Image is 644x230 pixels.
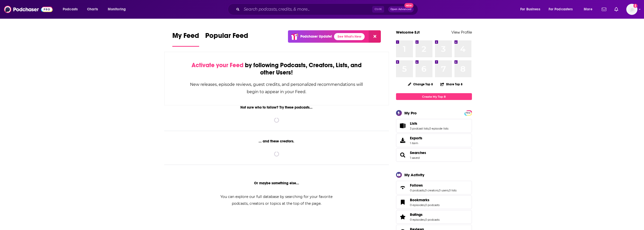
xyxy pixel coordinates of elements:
span: Activate your Feed [192,61,243,69]
a: Create My Top 8 [396,93,472,100]
a: Lists [410,121,448,126]
div: Not sure who to follow? Try these podcasts... [164,105,389,110]
img: User Profile [626,4,637,15]
a: Charts [84,5,101,13]
span: , [424,189,425,192]
a: 0 episodes [410,218,425,221]
button: open menu [545,5,580,13]
span: New [404,3,413,8]
span: Exports [398,137,408,144]
a: 0 podcasts [410,189,424,192]
a: 1 saved [410,156,420,160]
a: Bookmarks [398,199,408,206]
span: Exports [410,136,422,140]
a: Welcome EJ! [396,30,420,35]
a: See What's New [334,33,365,40]
a: 0 episode lists [429,127,448,130]
button: open menu [580,5,599,13]
a: Show notifications dropdown [612,5,620,14]
button: open menu [104,5,132,13]
a: My Feed [172,31,199,47]
span: Follows [396,181,472,194]
span: Open Advanced [390,8,411,11]
span: Charts [87,6,98,13]
span: My Feed [172,31,199,43]
span: Ctrl K [372,6,384,13]
a: Exports [396,134,472,147]
span: Bookmarks [396,195,472,209]
span: 1 item [410,141,422,145]
span: For Podcasters [549,6,573,13]
button: open menu [517,5,547,13]
button: open menu [59,5,84,13]
p: Podchaser Update! [300,34,332,39]
a: 3 podcast lists [410,127,429,130]
button: Share Top 8 [440,79,463,89]
img: Podchaser - Follow, Share and Rate Podcasts [4,5,53,14]
a: 0 podcasts [425,203,440,207]
span: , [438,189,439,192]
a: Searches [398,151,408,159]
span: Podcasts [63,6,78,13]
a: Popular Feed [205,31,248,47]
a: Ratings [398,213,408,220]
button: Show profile menu [626,4,637,15]
div: My Activity [404,172,424,177]
div: New releases, episode reviews, guest credits, and personalized recommendations will begin to appe... [190,81,364,95]
a: 0 podcasts [425,218,440,221]
a: Follows [398,184,408,191]
span: PRO [465,111,471,115]
span: , [425,203,425,207]
span: Searches [396,148,472,162]
a: 0 users [439,189,448,192]
a: Show notifications dropdown [600,5,608,14]
span: Popular Feed [205,31,248,43]
span: Lists [410,121,417,126]
span: For Business [520,6,540,13]
a: PRO [465,111,471,115]
div: ... and these creators. [164,139,389,143]
a: Searches [410,150,426,155]
div: My Pro [404,111,417,115]
div: Search podcasts, credits, & more... [233,4,423,15]
button: Open AdvancedNew [388,6,414,12]
div: Or maybe something else... [164,181,389,185]
span: Logged in as EJJackson [626,4,637,15]
div: You can explore our full database by searching for your favorite podcasts, creators or topics at ... [214,193,339,207]
span: Ratings [396,210,472,224]
span: , [425,218,425,221]
span: , [448,189,449,192]
span: More [584,6,592,13]
input: Search podcasts, credits, & more... [242,5,372,13]
a: View Profile [451,30,472,35]
span: Bookmarks [410,198,429,202]
span: Lists [396,119,472,133]
button: Change Top 8 [405,81,436,87]
div: by following Podcasts, Creators, Lists, and other Users! [190,62,364,76]
a: Ratings [410,212,440,217]
a: Follows [410,183,456,188]
a: 0 episodes [410,203,425,207]
span: Ratings [410,212,423,217]
span: Follows [410,183,423,188]
a: Bookmarks [410,198,440,202]
svg: Add a profile image [633,4,637,8]
a: 0 lists [449,189,456,192]
a: 0 creators [425,189,438,192]
span: Monitoring [108,6,126,13]
a: Lists [398,122,408,129]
